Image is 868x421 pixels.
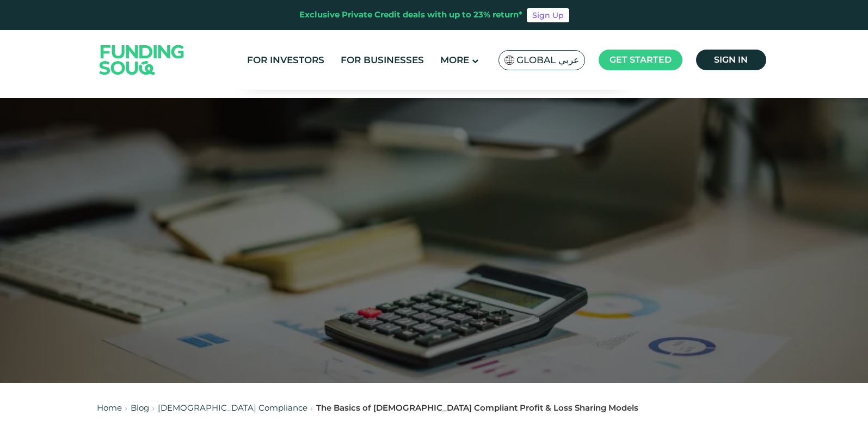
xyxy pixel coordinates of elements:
[516,54,579,66] span: Global عربي
[527,8,569,22] a: Sign Up
[714,54,748,65] span: Sign in
[158,402,307,413] a: [DEMOGRAPHIC_DATA] Compliance
[338,51,427,69] a: For Businesses
[696,50,766,70] a: Sign in
[610,54,672,65] span: Get started
[299,9,522,21] div: Exclusive Private Credit deals with up to 23% return*
[131,402,149,413] a: Blog
[316,402,638,414] div: The Basics of [DEMOGRAPHIC_DATA] Compliant Profit & Loss Sharing Models
[504,56,514,65] img: SA Flag
[244,51,327,69] a: For Investors
[97,402,122,413] a: Home
[89,32,195,87] img: Logo
[440,54,469,65] span: More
